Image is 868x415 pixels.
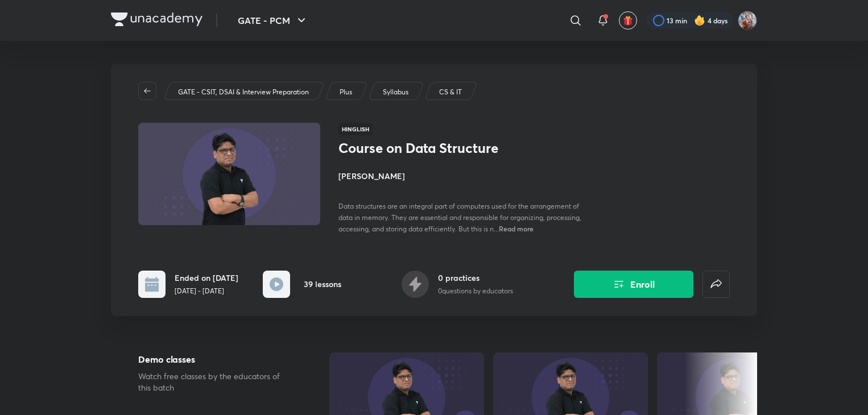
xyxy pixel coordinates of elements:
p: CS & IT [439,87,462,97]
span: Data structures are an integral part of computers used for the arrangement of data in memory. The... [338,202,581,233]
button: avatar [619,11,637,30]
button: Enroll [574,271,693,298]
img: streak [694,15,705,26]
p: [DATE] - [DATE] [175,286,238,296]
p: 0 questions by educators [438,286,513,296]
p: Watch free classes by the educators of this batch [138,371,293,393]
p: Syllabus [383,87,408,97]
a: Syllabus [381,87,411,97]
p: Plus [340,87,352,97]
span: Hinglish [338,123,373,135]
h6: 0 practices [438,272,513,284]
a: CS & IT [437,87,464,97]
a: Company Logo [111,13,202,29]
a: Plus [338,87,354,97]
h4: [PERSON_NAME] [338,170,593,182]
a: GATE - CSIT, DSAI & Interview Preparation [176,87,311,97]
button: false [702,271,730,298]
p: GATE - CSIT, DSAI & Interview Preparation [178,87,309,97]
span: Read more [499,224,534,233]
h6: Ended on [DATE] [175,272,238,284]
h6: 39 lessons [304,278,341,290]
img: avatar [623,15,633,26]
h5: Demo classes [138,352,293,366]
h1: Course on Data Structure [338,140,524,156]
img: Thumbnail [137,122,322,226]
img: Company Logo [111,13,202,26]
button: GATE - PCM [231,9,315,32]
img: Divya [738,11,757,30]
